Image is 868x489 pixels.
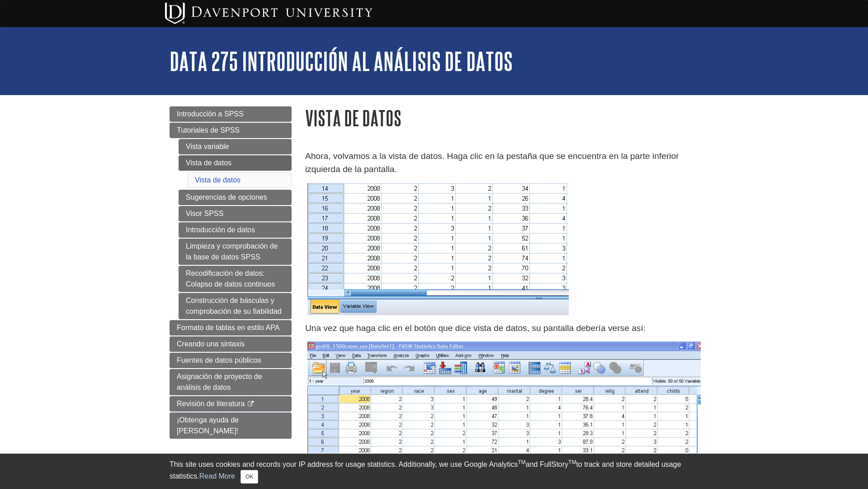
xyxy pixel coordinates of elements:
a: Limpieza y comprobación de la base de datos SPSS [179,239,292,265]
span: Formato de tablas en estilo APA [177,324,279,331]
span: Creando una sintaxis [177,340,245,348]
a: Introducción a SPSS [170,106,292,122]
a: Read More [199,472,235,480]
span: Tutoriales de SPSS [177,126,240,134]
a: Revisión de literatura [170,396,292,412]
button: Close [241,470,258,484]
a: ¡Obtenga ayuda de [PERSON_NAME]! [170,412,292,439]
a: Asignación de proyecto de análisis de datos [170,369,292,395]
a: Creando una sintaxis [170,336,292,352]
a: Formato de tablas en estilo APA [170,320,292,336]
a: Vista variable [179,139,292,154]
a: Recodificación de datos: Colapso de datos continuos [179,266,292,292]
img: Davenport University [165,2,373,24]
a: Vista de datos [195,176,241,184]
a: Fuentes de datos públicos [170,353,292,368]
a: Tutoriales de SPSS [170,123,292,138]
p: Una vez que haga clic en el botón que dice vista de datos, su pantalla debería verse así: [305,322,698,335]
sup: TM [568,459,576,465]
a: Introducción de datos [179,222,292,238]
div: This site uses cookies and records your IP address for usage statistics. Additionally, we use Goo... [170,459,698,484]
a: Sugerencias de opciones [179,190,292,205]
a: DATA 275 Introducción al análisis de datos [170,47,513,75]
h1: Vista de datos [305,106,698,129]
span: ¡Obtenga ayuda de [PERSON_NAME]! [177,416,239,435]
span: Introducción a SPSS [177,110,244,118]
i: This link opens in a new window [247,401,255,407]
a: Construcción de básculas y comprobación de su fiabilidad [179,293,292,319]
a: Visor SPSS [179,206,292,221]
sup: TM [518,459,525,465]
a: Vista de datos [179,155,292,171]
p: Ahora, volvamos a la vista de datos. Haga clic en la pestaña que se encuentra en la parte inferio... [305,150,698,176]
span: Revisión de literatura [177,400,245,407]
span: Asignación de proyecto de análisis de datos [177,373,262,391]
span: Fuentes de datos públicos [177,356,261,364]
